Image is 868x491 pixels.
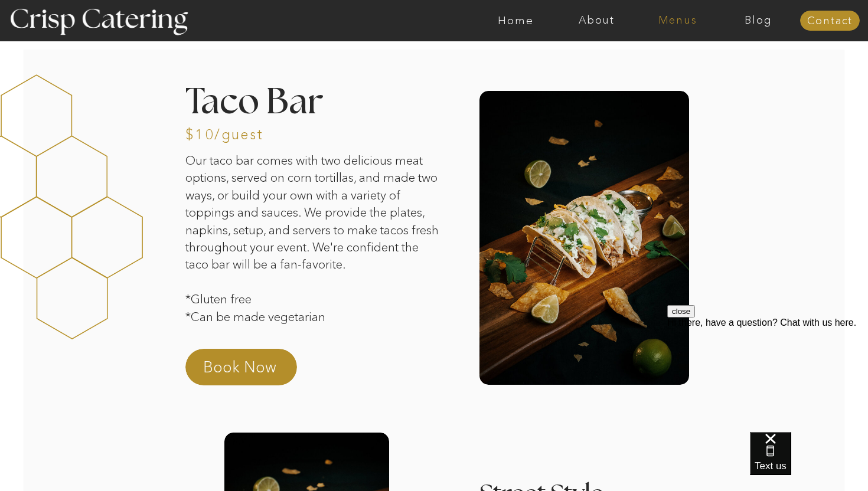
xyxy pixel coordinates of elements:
[185,127,253,139] h3: $10/guest
[667,305,868,447] iframe: podium webchat widget prompt
[750,432,868,491] iframe: podium webchat widget bubble
[718,15,799,27] a: Blog
[800,15,860,27] a: Contact
[475,15,556,27] a: Home
[185,85,412,116] h2: Taco Bar
[637,15,718,27] a: Menus
[556,15,637,27] a: About
[203,356,307,385] a: Book Now
[185,152,443,336] p: Our taco bar comes with two delicious meat options, served on corn tortillas, and made two ways, ...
